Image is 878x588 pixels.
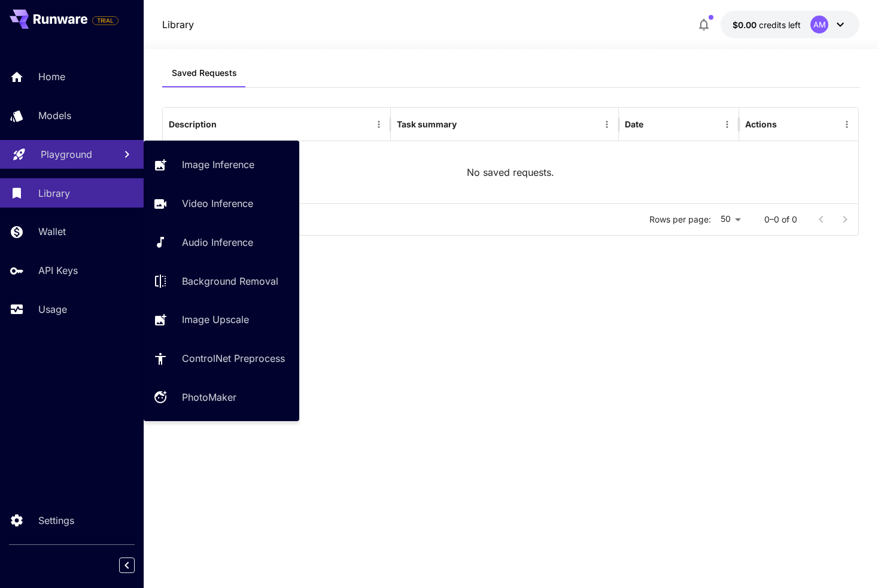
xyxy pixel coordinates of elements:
[599,116,615,133] button: Menu
[182,235,253,249] p: Audio Inference
[41,147,92,162] p: Playground
[649,214,711,226] p: Rows per page:
[458,116,475,133] button: Sort
[810,16,828,33] div: AM
[645,116,661,133] button: Sort
[182,312,249,327] p: Image Upscale
[719,116,736,133] button: Menu
[218,116,235,133] button: Sort
[169,119,217,129] div: Description
[721,11,859,38] button: $0.00
[745,119,777,129] div: Actions
[182,274,278,288] p: Background Removal
[144,266,299,295] a: Background Removal
[38,186,70,200] p: Library
[162,17,194,32] p: Library
[370,116,387,133] button: Menu
[38,69,65,84] p: Home
[397,119,457,129] div: Task summary
[92,13,119,28] span: Add your payment card to enable full platform functionality.
[733,19,801,31] div: $0.00
[38,263,78,278] p: API Keys
[128,555,144,576] div: Collapse sidebar
[182,196,253,211] p: Video Inference
[467,165,554,179] p: No saved requests.
[764,214,797,226] p: 0–0 of 0
[182,351,285,365] p: ControlNet Preprocess
[144,383,299,412] a: PhotoMaker
[716,211,745,228] div: 50
[144,228,299,257] a: Audio Inference
[144,344,299,373] a: ControlNet Preprocess
[38,108,71,123] p: Models
[759,20,801,30] span: credits left
[182,157,254,172] p: Image Inference
[182,390,236,404] p: PhotoMaker
[38,224,66,239] p: Wallet
[733,20,759,30] span: $0.00
[38,513,74,528] p: Settings
[162,17,194,32] nav: breadcrumb
[625,119,643,129] div: Date
[172,68,237,78] span: Saved Requests
[838,116,855,133] button: Menu
[119,557,135,573] button: Collapse sidebar
[144,150,299,179] a: Image Inference
[144,189,299,218] a: Video Inference
[93,16,118,25] span: TRIAL
[144,305,299,334] a: Image Upscale
[38,302,67,316] p: Usage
